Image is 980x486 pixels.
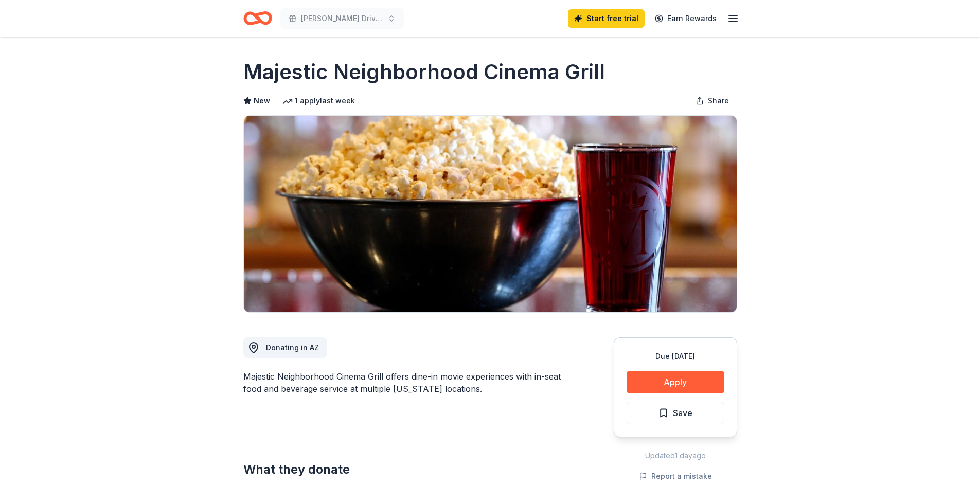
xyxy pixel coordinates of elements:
button: Save [627,402,724,424]
span: Share [708,95,729,107]
span: [PERSON_NAME] Drive Fore A Cure Charity Golf Tournament [301,12,383,25]
div: Majestic Neighborhood Cinema Grill offers dine-in movie experiences with in-seat food and beverag... [243,370,564,395]
a: Earn Rewards [649,9,723,28]
span: Donating in AZ [266,343,319,352]
h2: What they donate [243,461,564,478]
img: Image for Majestic Neighborhood Cinema Grill [244,116,737,312]
a: Start free trial [568,9,645,28]
a: Home [243,6,272,30]
div: Due [DATE] [627,350,724,363]
span: Save [673,406,692,420]
button: Share [687,91,737,111]
button: Apply [627,371,724,393]
div: Updated 1 day ago [614,449,737,462]
h1: Majestic Neighborhood Cinema Grill [243,58,605,86]
button: [PERSON_NAME] Drive Fore A Cure Charity Golf Tournament [280,8,404,29]
span: New [254,95,270,107]
button: Report a mistake [639,470,712,482]
div: 1 apply last week [282,95,355,107]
